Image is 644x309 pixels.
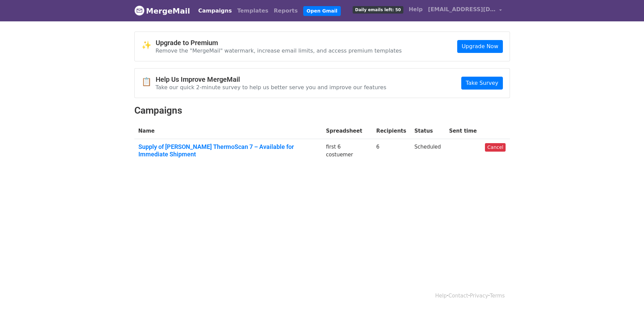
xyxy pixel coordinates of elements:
a: [EMAIL_ADDRESS][DOMAIN_NAME] [425,3,505,19]
a: Reports [271,4,301,18]
h2: Campaigns [134,105,510,116]
a: Contact [448,293,468,299]
a: Templates [235,4,271,18]
p: Take our quick 2-minute survey to help us better serve you and improve our features [156,84,386,91]
td: Scheduled [410,139,445,165]
a: Help [435,293,447,299]
a: Help [406,3,425,16]
a: Upgrade Now [457,40,503,53]
span: ✨ [141,40,156,50]
p: Remove the "MergeMail" watermark, increase email limits, and access premium templates [156,47,402,54]
a: Take Survey [461,77,503,90]
a: Privacy [470,293,488,299]
th: Status [410,123,445,139]
a: Cancel [485,143,506,152]
img: MergeMail logo [134,5,145,16]
span: [EMAIL_ADDRESS][DOMAIN_NAME] [428,5,496,14]
a: MergeMail [134,4,190,18]
td: first 6 costuemer [322,139,372,165]
th: Sent time [445,123,481,139]
span: Daily emails left: 50 [353,6,403,14]
a: Terms [490,293,505,299]
td: 6 [372,139,410,165]
a: Campaigns [196,4,235,18]
span: 📋 [141,77,156,87]
a: Daily emails left: 50 [350,3,406,16]
a: Supply of [PERSON_NAME] ThermoScan 7 – Available for Immediate Shipment [138,143,318,158]
h4: Help Us Improve MergeMail [156,75,386,83]
h4: Upgrade to Premium [156,39,402,47]
a: Open Gmail [303,6,341,16]
th: Recipients [372,123,410,139]
th: Name [134,123,322,139]
th: Spreadsheet [322,123,372,139]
